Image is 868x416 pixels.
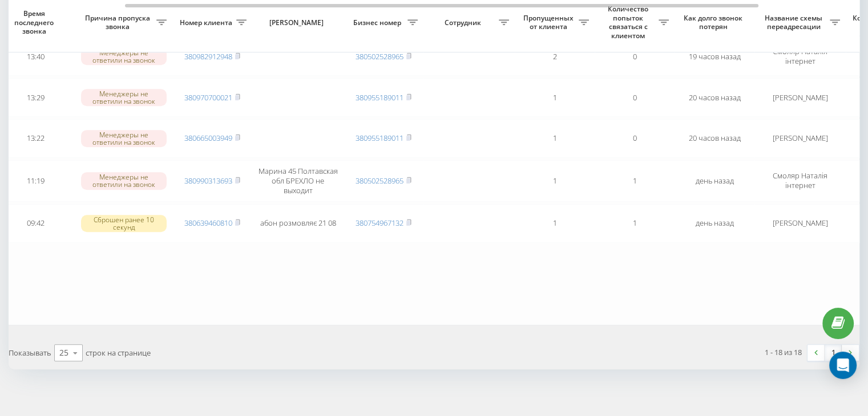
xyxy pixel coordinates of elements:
[754,37,846,76] td: Смоляр Наталія інтернет
[515,204,595,243] td: 1
[184,133,232,143] a: 380665003949
[825,345,842,361] a: 1
[81,130,167,147] div: Менеджеры не ответили на звонок
[515,160,595,202] td: 1
[349,18,407,27] span: Бизнес номер
[595,204,675,243] td: 1
[184,218,232,228] a: 380639460810
[81,89,167,106] div: Менеджеры не ответили на звонок
[754,119,846,158] td: [PERSON_NAME]
[9,348,51,358] span: Показывать
[356,51,403,62] a: 380502528965
[252,160,344,202] td: Марина 45 Полтавская обл БРЕХЛО не выходит
[754,160,846,202] td: Смоляр Наталія інтернет
[595,160,675,202] td: 1
[81,215,167,232] div: Сброшен ранее 10 секунд
[184,51,232,62] a: 380982912948
[600,5,659,40] span: Количество попыток связаться с клиентом
[262,18,334,27] span: [PERSON_NAME]
[829,352,857,379] div: Open Intercom Messenger
[252,204,344,243] td: абон розмовляє 21 08
[520,14,579,31] span: Пропущенных от клиента
[595,119,675,158] td: 0
[356,92,403,103] a: 380955189011
[184,92,232,103] a: 380970700021
[675,160,754,202] td: день назад
[429,18,499,27] span: Сотрудник
[356,176,403,186] a: 380502528965
[760,14,830,31] span: Название схемы переадресации
[515,37,595,76] td: 2
[675,204,754,243] td: день назад
[81,48,167,65] div: Менеджеры не ответили на звонок
[356,133,403,143] a: 380955189011
[675,37,754,76] td: 19 часов назад
[515,78,595,117] td: 1
[178,18,236,27] span: Номер клиента
[81,14,156,31] span: Причина пропуска звонка
[184,176,232,186] a: 380990313693
[356,218,403,228] a: 380754967132
[754,204,846,243] td: [PERSON_NAME]
[59,347,68,358] div: 25
[675,119,754,158] td: 20 часов назад
[684,14,745,31] span: Как долго звонок потерян
[754,78,846,117] td: [PERSON_NAME]
[86,348,151,358] span: строк на странице
[81,172,167,189] div: Менеджеры не ответили на звонок
[515,119,595,158] td: 1
[765,346,802,358] div: 1 - 18 из 18
[5,9,66,36] span: Время последнего звонка
[595,37,675,76] td: 0
[595,78,675,117] td: 0
[675,78,754,117] td: 20 часов назад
